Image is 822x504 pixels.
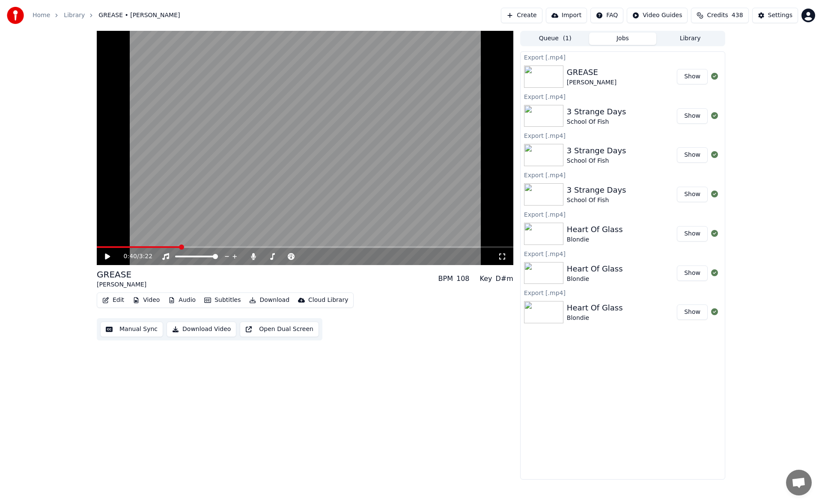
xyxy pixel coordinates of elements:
div: Export [.mp4] [521,209,725,219]
button: FAQ [590,8,623,23]
div: D#m [496,274,513,284]
button: Show [677,187,708,202]
button: Open Dual Screen [240,322,319,337]
div: BPM [438,274,453,284]
button: Subtitles [201,294,244,306]
button: Download Video [167,322,236,337]
div: Export [.mp4] [521,170,725,180]
div: / [124,252,144,261]
button: Audio [165,294,199,306]
button: Download [246,294,293,306]
button: Show [677,108,708,124]
div: Blondie [567,236,623,244]
button: Manual Sync [100,322,163,337]
div: GREASE [567,66,616,78]
button: Import [546,8,587,23]
div: School Of Fish [567,118,626,126]
button: Jobs [589,33,657,45]
button: Show [677,265,708,281]
button: Video [129,294,163,306]
div: GREASE [97,268,146,280]
div: 3 Strange Days [567,145,626,157]
div: School Of Fish [567,157,626,165]
span: ( 1 ) [563,34,572,43]
button: Show [677,304,708,320]
nav: breadcrumb [33,11,180,20]
button: Library [656,33,724,45]
span: 0:40 [124,252,137,261]
button: Queue [521,33,589,45]
div: 108 [456,274,470,284]
div: Export [.mp4] [521,248,725,259]
a: Open chat [786,470,812,495]
div: Export [.mp4] [521,287,725,298]
div: Key [480,274,492,284]
div: Settings [768,11,792,20]
button: Show [677,69,708,84]
button: Credits438 [691,8,748,23]
a: Home [33,11,50,20]
button: Edit [99,294,128,306]
div: School Of Fish [567,196,626,205]
div: Export [.mp4] [521,52,725,62]
div: Heart Of Glass [567,263,623,275]
div: [PERSON_NAME] [567,78,616,87]
button: Show [677,226,708,242]
button: Video Guides [627,8,688,23]
div: Blondie [567,275,623,283]
button: Create [501,8,542,23]
button: Settings [752,8,798,23]
div: Blondie [567,314,623,322]
button: Show [677,147,708,163]
div: Export [.mp4] [521,91,725,101]
div: Heart Of Glass [567,302,623,314]
div: Cloud Library [308,296,348,304]
div: [PERSON_NAME] [97,280,146,289]
div: Export [.mp4] [521,130,725,140]
div: 3 Strange Days [567,184,626,196]
span: Credits [707,11,728,20]
div: Heart Of Glass [567,224,623,236]
a: Library [64,11,85,20]
span: 3:22 [139,252,152,261]
img: youka [7,7,24,24]
div: 3 Strange Days [567,106,626,118]
span: GREASE • [PERSON_NAME] [98,11,180,20]
span: 438 [732,11,743,20]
